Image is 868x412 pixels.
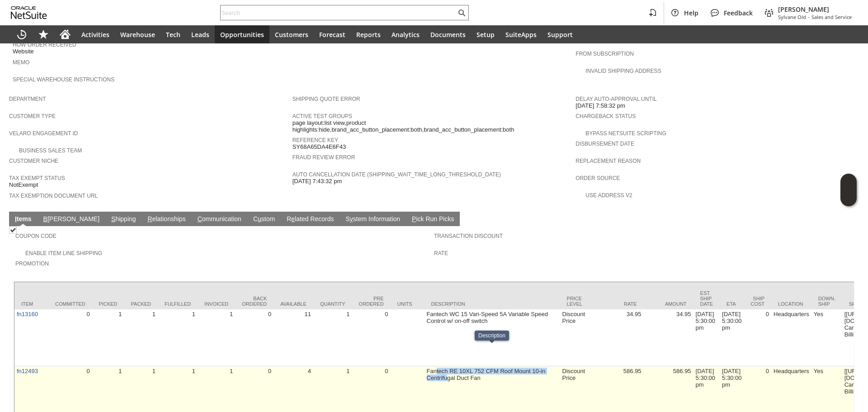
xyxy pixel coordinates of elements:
a: Support [542,25,578,43]
a: Documents [425,25,471,43]
span: I [15,215,17,223]
a: Velaro Engagement ID [9,130,78,137]
a: Custom [251,215,277,224]
svg: Shortcuts [38,29,49,40]
span: - [808,14,810,20]
td: 34.95 [644,309,693,366]
span: u [258,215,261,223]
span: R [148,215,152,223]
span: Setup [476,30,495,39]
a: Shipping [109,215,138,224]
div: Quantity [320,301,345,307]
a: How Order Received [13,42,76,48]
span: Oracle Guided Learning Widget. To move around, please hold and drag [840,190,857,207]
a: Customer Type [9,113,56,119]
a: Auto Cancellation Date (shipping_wait_time_long_threshold_date) [292,171,501,178]
div: Packed [131,301,151,307]
td: [DATE] 5:30:00 pm [693,309,720,366]
td: 0 [744,309,771,366]
div: Invoiced [204,301,228,307]
a: SuiteApps [500,25,542,43]
a: Tech [160,25,186,43]
div: Ship Cost [750,296,764,307]
a: Related Records [284,215,336,224]
span: B [43,215,47,223]
a: Relationships [146,215,188,224]
a: Rate [434,250,448,256]
span: P [412,215,416,223]
a: Transaction Discount [434,233,503,239]
a: Shipping Quote Error [292,96,360,102]
a: Opportunities [215,25,269,43]
a: Enable Item Line Shipping [25,250,102,256]
a: Recent Records [11,25,33,43]
span: Support [547,30,573,39]
a: Reports [351,25,386,43]
td: 1 [158,309,198,366]
svg: logo [11,6,47,19]
td: 1 [124,309,158,366]
span: Opportunities [220,30,264,39]
span: [PERSON_NAME] [778,5,852,14]
span: Reports [356,30,381,39]
span: SY68A65DA4E6F43 [292,143,346,151]
div: ETA [726,301,737,307]
a: Invalid Shipping Address [585,68,661,74]
div: Back Ordered [242,296,267,307]
a: fn13160 [17,311,38,317]
input: Search [221,7,456,18]
a: Business Sales Team [19,147,82,154]
div: Shortcuts [33,25,54,43]
a: Replacement reason [576,158,641,164]
td: Yes [811,309,842,366]
td: Discount Price [560,309,594,366]
div: Amount [651,301,687,307]
span: Help [684,9,698,17]
div: Rate [601,301,637,307]
span: Feedback [724,9,753,17]
a: Leads [186,25,215,43]
span: Activities [81,30,109,39]
div: Fulfilled [165,301,191,307]
span: [DATE] 7:43:32 pm [292,178,342,185]
div: Description [431,301,553,307]
span: Sylvane Old [778,14,806,20]
td: [DATE] 5:30:00 pm [720,309,744,366]
div: Down. Ship [818,296,835,307]
div: Description [478,332,505,339]
span: C [198,215,202,223]
span: Analytics [392,30,420,39]
a: Customers [269,25,314,43]
a: Fraud Review Error [292,154,355,161]
a: Home [54,25,76,43]
td: 1 [92,309,124,366]
a: Tax Exempt Status [9,175,65,181]
a: Forecast [314,25,351,43]
svg: Home [60,29,71,40]
a: Analytics [386,25,425,43]
a: Setup [471,25,500,43]
span: Documents [430,30,466,39]
a: B[PERSON_NAME] [41,215,102,224]
span: S [111,215,115,223]
td: 11 [274,309,313,366]
a: Items [13,215,34,224]
td: 34.95 [594,309,644,366]
span: Website [13,48,34,55]
div: Picked [99,301,118,307]
span: Warehouse [120,30,155,39]
td: 0 [235,309,274,366]
a: Warehouse [115,25,160,43]
div: Item [21,301,42,307]
span: Leads [191,30,209,39]
a: Bypass NetSuite Scripting [585,130,666,137]
span: e [291,215,295,223]
a: fn12493 [17,368,38,374]
a: Order Source [576,175,620,181]
td: 0 [48,309,92,366]
span: Sales and Service [811,14,852,20]
span: page layout:list view,product highlights:hide,brand_acc_button_placement:both,brand_acc_button_pl... [292,119,571,133]
a: Pick Run Picks [410,215,456,224]
a: Delay Auto-Approval Until [576,96,656,102]
div: Est. Ship Date [700,290,713,307]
